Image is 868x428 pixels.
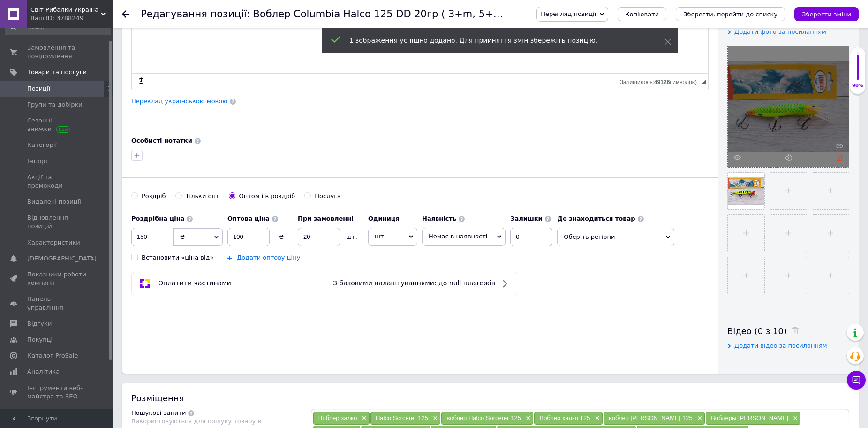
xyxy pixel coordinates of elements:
span: Інструменти веб-майстра та SEO [27,384,87,401]
span: Воблер халко [318,414,357,421]
span: Сезонні знижки [27,116,87,133]
span: Панель управління [27,295,87,312]
button: Зберегти, перейти до списку [676,7,785,21]
span: воблер [PERSON_NAME] 125 [609,414,693,421]
span: Воблер халко 125 [539,414,590,421]
span: × [791,414,798,422]
span: × [359,414,367,422]
span: Оберіть регіони [557,228,674,246]
span: Відновлення позицій [27,214,87,230]
span: Акції та промокоди [27,173,87,190]
label: При замовленні [298,214,363,223]
span: шт. [368,228,417,245]
span: ₴ [180,233,185,240]
button: Зберегти зміни [794,7,859,21]
span: [DEMOGRAPHIC_DATA] [27,254,97,263]
div: Повернутися назад [122,10,129,18]
span: З базовими налаштуваннями: до null платежів [333,279,495,287]
p: Особенности приманки: Съёмная лопасть ( две в комплекте ) [9,64,567,74]
input: 0 [298,228,340,246]
i: Зберегти зміни [802,11,851,18]
span: Групи та добірки [27,100,83,109]
label: Одиниця [368,214,417,223]
span: × [430,414,438,422]
span: Додати фото за посиланням [734,28,826,35]
span: Потягніть для зміни розмірів [702,79,706,84]
b: Оптова ціна [227,215,270,222]
div: Встановити «ціна від» [142,253,214,262]
span: Управління сайтом [27,408,87,425]
div: шт. [340,233,363,241]
div: Ваш ID: 3788249 [30,14,113,23]
div: Оптом і в роздріб [239,192,295,200]
div: Кiлькiсть символiв [620,76,702,85]
span: Категорії [27,141,57,149]
input: - [510,228,552,246]
span: Немає в наявності [429,233,487,240]
div: Тільки опт [186,192,219,200]
b: Особисті нотатки [131,137,192,144]
span: Видалені позиції [27,198,81,206]
span: 49126 [654,79,670,85]
span: Додати відео за посиланням [734,342,827,349]
button: Чат з покупцем [847,371,866,390]
span: Оплатити частинами [158,279,231,287]
span: Перегляд позиції [541,10,596,17]
span: × [695,414,702,422]
b: Наявність [422,215,456,222]
span: Характеристики [27,238,80,247]
span: Товари та послуги [27,68,87,76]
span: Показники роботи компанії [27,270,87,287]
span: Покупці [27,336,53,344]
span: × [592,414,600,422]
div: Послуга [315,192,341,200]
span: Позиції [27,84,50,93]
input: 0 [227,228,270,246]
a: Переклад українською мовою [131,98,227,105]
span: Воблеры [PERSON_NAME] [711,414,788,421]
span: Замовлення та повідомлення [27,44,87,61]
b: Де знаходиться товар [557,215,635,222]
b: Залишки [510,215,542,222]
b: Роздрібна ціна [131,215,184,222]
div: Роздріб [142,192,166,200]
div: 90% Якість заповнення [850,47,866,94]
div: Пошукові запити [131,409,186,417]
input: 0 [131,228,174,246]
span: Світ Рибалки Україна [30,6,101,14]
span: × [523,414,531,422]
span: Копіювати [625,11,659,18]
button: Копіювати [618,7,666,21]
a: Зробити резервну копію зараз [136,76,146,86]
span: Імпорт [27,157,49,166]
h1: Редагування позиції: Воблер Columbia Halco 125 DD 20гр ( 3+m, 5+m ) [141,8,510,20]
span: Відео (0 з 10) [727,326,787,336]
span: Halco Sorcerer 125 [376,414,428,421]
div: ₴ [270,233,293,241]
p: Loremi Dolor - sitam consecte adipiscingelits doeius tempo: incidi utlabore etdolorema a enima mi... [9,9,567,58]
div: 1 зображення успішно додано. Для прийняття змін збережіть позицію. [349,36,641,45]
i: Зберегти, перейти до списку [683,11,777,18]
div: 90% [850,83,865,89]
span: Аналітика [27,367,60,376]
a: Додати оптову ціну [237,254,300,261]
div: Розміщення [131,392,849,404]
span: Каталог ProSale [27,352,78,360]
body: Редактор, A2F3825A-E6FB-4F70-B050-A60CCDE30E34 [9,9,567,90]
span: Відгуки [27,320,52,328]
span: воблер Halco Sorcerer 125 [446,414,521,421]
